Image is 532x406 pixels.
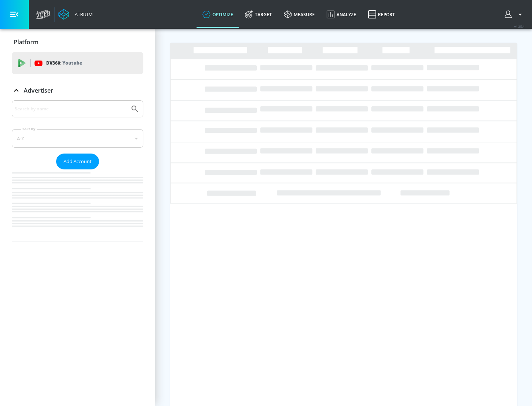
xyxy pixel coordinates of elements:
a: measure [278,1,321,28]
div: Atrium [72,11,93,18]
div: Advertiser [12,80,143,101]
p: Youtube [62,59,82,67]
span: Add Account [64,157,92,166]
p: Advertiser [24,86,53,94]
div: Advertiser [12,100,143,241]
label: Sort By [21,127,37,131]
button: Add Account [56,154,99,169]
div: Platform [12,32,143,52]
p: Platform [14,38,38,46]
div: A-Z [12,129,143,148]
input: Search by name [15,104,127,114]
a: optimize [197,1,239,28]
a: Report [362,1,401,28]
p: DV360: [46,59,82,67]
a: Atrium [58,9,93,20]
div: DV360: Youtube [12,52,143,74]
a: Target [239,1,278,28]
span: v 4.25.4 [514,24,525,28]
nav: list of Advertiser [12,169,143,241]
a: Analyze [321,1,362,28]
